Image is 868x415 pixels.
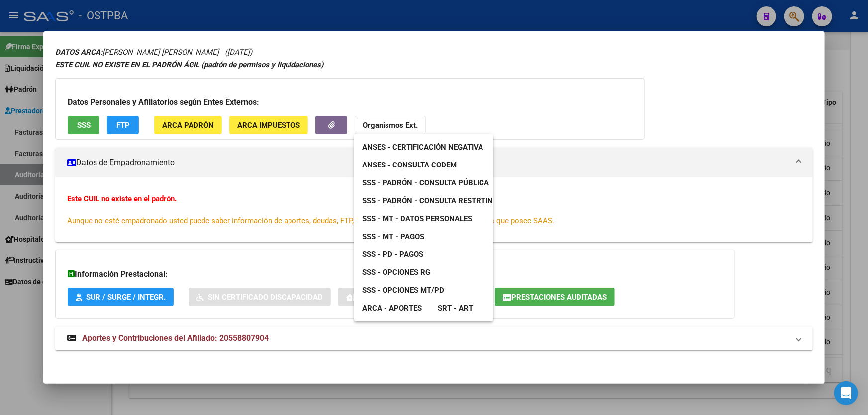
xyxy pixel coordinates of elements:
a: ANSES - Consulta CODEM [354,156,465,174]
span: SSS - PD - Pagos [362,250,423,259]
span: SSS - MT - Datos Personales [362,214,472,223]
a: SSS - PD - Pagos [354,246,431,263]
span: SSS - Opciones RG [362,268,430,277]
a: SSS - MT - Pagos [354,228,432,246]
span: SSS - Padrón - Consulta Pública [362,178,489,187]
a: ANSES - Certificación Negativa [354,138,491,156]
a: SSS - Opciones MT/PD [354,281,452,299]
span: SRT - ART [438,304,473,313]
span: ANSES - Certificación Negativa [362,143,483,152]
span: SSS - Padrón - Consulta Restrtingida [362,196,510,205]
a: SRT - ART [430,299,481,317]
span: SSS - Opciones MT/PD [362,286,444,295]
a: SSS - Padrón - Consulta Restrtingida [354,192,518,210]
span: SSS - MT - Pagos [362,232,424,241]
a: SSS - MT - Datos Personales [354,210,480,228]
span: ANSES - Consulta CODEM [362,161,457,169]
a: ARCA - Aportes [354,299,430,317]
a: SSS - Padrón - Consulta Pública [354,174,497,192]
div: Open Intercom Messenger [834,381,858,405]
a: SSS - Opciones RG [354,263,438,281]
span: ARCA - Aportes [362,304,422,313]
